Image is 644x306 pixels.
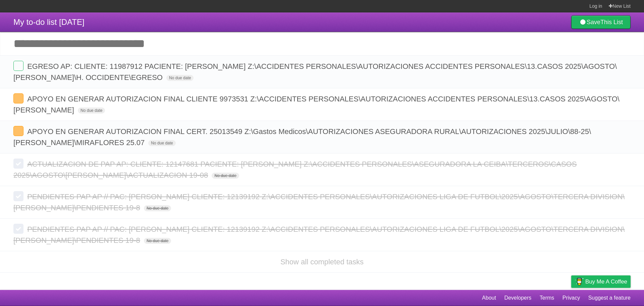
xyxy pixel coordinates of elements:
[13,17,85,27] span: My to-do list [DATE]
[144,205,171,211] span: No due date
[562,292,580,304] a: Privacy
[482,292,496,304] a: About
[13,191,23,201] label: Done
[571,275,631,288] a: Buy me a coffee
[13,93,23,103] label: Done
[571,15,631,29] a: SaveThis List
[600,19,623,26] b: This List
[575,276,584,287] img: Buy me a coffee
[166,75,194,81] span: No due date
[13,159,23,169] label: Done
[13,61,23,71] label: Done
[588,292,631,304] a: Suggest a feature
[585,276,627,288] span: Buy me a coffee
[144,238,171,244] span: No due date
[148,140,175,146] span: No due date
[280,258,364,266] a: Show all completed tasks
[13,225,625,245] span: PENDIENTES PAP AP // PAC: [PERSON_NAME] CLIENTE: 12139192 Z:\ACCIDENTES PERSONALES\AUTORIZACIONES...
[540,292,554,304] a: Terms
[13,95,620,114] span: APOYO EN GENERAR AUTORIZACION FINAL CLIENTE 9973531 Z:\ACCIDENTES PERSONALES\AUTORIZACIONES ACCID...
[13,127,591,147] span: APOYO EN GENERAR AUTORIZACION FINAL CERT. 25013549 Z:\Gastos Medicos\AUTORIZACIONES ASEGURADORA R...
[212,173,239,179] span: No due date
[13,62,617,82] span: EGRESO AP: CLIENTE: 11987912 PACIENTE: [PERSON_NAME] Z:\ACCIDENTES PERSONALES\AUTORIZACIONES ACCI...
[13,192,625,212] span: PENDIENTES PAP AP // PAC: [PERSON_NAME] CLIENTE: 12139192 Z:\ACCIDENTES PERSONALES\AUTORIZACIONES...
[13,224,23,234] label: Done
[504,292,531,304] a: Developers
[13,160,577,179] span: ACTUALIZACION DE PAP AP: CLIENTE: 12147681 PACIENTE: [PERSON_NAME] Z:\ACCIDENTES PERSONALES\ASEGU...
[13,126,23,136] label: Done
[78,107,105,114] span: No due date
